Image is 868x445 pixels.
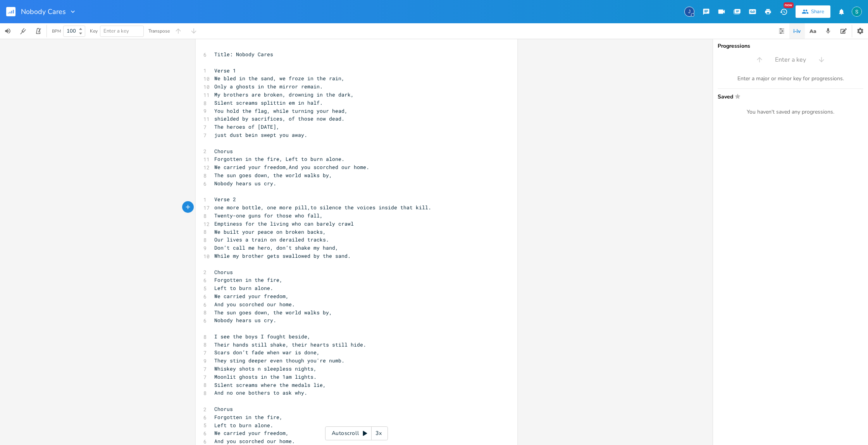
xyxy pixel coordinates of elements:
div: 3x [372,426,386,440]
span: And no one bothers to ask why. [214,389,307,396]
span: Only a ghosts in the mirror remain. [214,83,323,90]
span: Forgotten in the fire, [214,276,282,283]
div: New [784,2,794,8]
span: Moonlit ghosts in the 1am lights. [214,373,317,380]
div: Share [811,8,824,15]
span: We carried your freedom, [214,293,289,300]
span: Nobody Cares [21,8,66,15]
span: Emptiness for the living who can barely crawl [214,220,354,227]
div: You haven't saved any progressions. [718,109,863,116]
span: Don’t call me hero, don’t shake my hand, [214,244,338,251]
span: You hold the flag, while turning your head, [214,107,348,114]
span: I see the boys I fought beside, [214,333,310,340]
button: New [776,5,791,19]
span: Silent screams where the medals lie, [214,381,326,388]
span: Enter a key [775,55,806,64]
span: Forgotten in the fire, [214,414,282,421]
span: Verse 2 [214,196,236,203]
span: Chorus [214,405,233,412]
div: Autoscroll [325,426,388,440]
span: just dust bein swept you away. [214,131,307,138]
div: BPM [52,29,61,33]
span: We bled in the sand, we froze in the rain, [214,75,344,82]
span: Silent screams splittin em in half. [214,99,323,106]
img: Stevie Jay [852,7,862,17]
span: We carried your freedom, [214,429,289,436]
span: We carried your freedom,And you scorched our home. [214,164,369,171]
span: Verse 1 [214,67,236,74]
span: Chorus [214,148,233,155]
div: Transpose [148,29,170,33]
span: Enter a key [103,28,129,34]
span: Their hands still shake, their hearts still hide. [214,341,366,348]
span: Nobody hears us cry. [214,180,276,187]
span: The heroes of [DATE], [214,123,279,130]
span: Nobody hears us cry. [214,317,276,324]
span: shielded by sacrifices, of those now dead. [214,115,344,122]
span: Left to burn alone. [214,285,273,291]
button: Share [796,5,830,18]
span: Chorus [214,269,233,276]
span: Saved [718,93,859,99]
span: Whiskey shots n sleepless nights, [214,365,317,372]
span: one more bottle, one more pill,to silence the voices inside that kill. [214,204,431,211]
div: Progressions [718,43,863,49]
span: Forgotten in the fire, Left to burn alone. [214,155,344,162]
div: james.coutts100 [684,7,694,17]
span: We built your peace on broken backs, [214,228,326,235]
div: Key [90,29,98,33]
span: And you scorched our home. [214,438,295,445]
span: And you scorched our home. [214,301,295,308]
span: The sun goes down, the world walks by, [214,309,332,316]
span: Twenty-one guns for those who fall, [214,212,323,219]
span: Left to burn alone. [214,422,273,429]
span: Title: Nobody Cares [214,51,273,58]
span: While my brother gets swallowed by the sand. [214,252,351,259]
span: The sun goes down, the world walks by, [214,172,332,179]
span: Our lives a train on derailed tracks. [214,236,329,243]
div: Enter a major or minor key for progressions. [718,75,863,82]
span: They sting deeper even though you're numb. [214,357,344,364]
span: Scars don’t fade when war is done, [214,349,320,356]
span: My brothers are broken, drowning in the dark, [214,91,354,98]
